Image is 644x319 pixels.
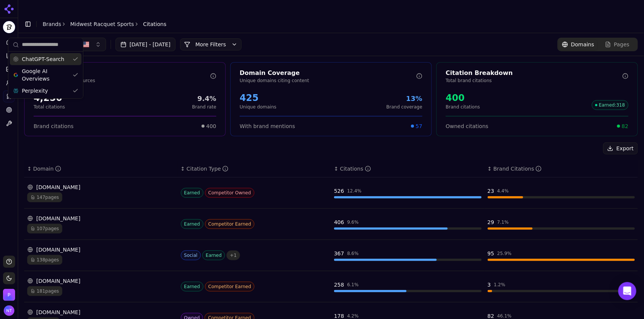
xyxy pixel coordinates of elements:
span: 147 pages [27,192,62,202]
img: Midwest Racquet Sports [3,21,15,33]
div: 6.1 % [347,282,359,288]
th: citationTypes [178,160,331,177]
div: 4.4 % [497,188,509,194]
span: Earned [181,188,203,198]
div: [DOMAIN_NAME] [27,277,175,285]
div: 425 [240,92,276,104]
div: 3 [488,281,491,288]
p: Unique domains citing content [240,78,416,84]
span: Domains [571,41,595,48]
span: Competitor Earned [205,282,255,292]
div: [DOMAIN_NAME] [27,246,175,253]
div: 406 [334,218,344,226]
a: Midwest Racquet Sports [70,20,134,28]
p: Total citations [34,104,65,110]
div: 46.1 % [497,313,512,319]
span: Perplexity [22,87,48,95]
p: Unique domains [240,104,276,110]
div: Citations [340,165,371,172]
button: Open organization switcher [3,289,15,301]
div: 7.1 % [497,219,509,225]
div: [DOMAIN_NAME] [27,183,175,191]
div: 367 [334,250,344,257]
span: Earned [202,250,225,260]
div: Citation Breakdown [446,69,622,78]
div: [DOMAIN_NAME] [27,308,175,316]
div: 95 [488,250,495,257]
div: 8.6 % [347,250,359,256]
div: 258 [334,281,344,288]
img: US [82,41,89,48]
div: Open Intercom Messenger [618,282,636,300]
span: Earned [181,219,203,229]
div: ↕Domain [27,165,175,172]
span: Pages [614,41,630,48]
div: ↕Brand Citations [488,165,635,172]
div: ↕Citations [334,165,482,172]
div: Total Citations [34,69,210,78]
div: 9.6 % [347,219,359,225]
div: 400 [446,92,480,104]
th: brandCitationCount [485,160,638,177]
span: 57 [416,122,422,130]
span: Competitor Owned [205,188,254,198]
span: Competitor Earned [205,219,255,229]
span: 400 [206,122,216,130]
div: 29 [488,218,495,226]
div: Suggestions [8,52,83,98]
span: Google AI Overviews [22,67,69,82]
p: Brand coverage [387,104,422,110]
button: Export [603,142,638,154]
p: Brand citations [446,104,480,110]
span: 107 pages [27,224,62,234]
img: Perrill [3,289,15,301]
button: Open user button [4,305,14,316]
button: More Filters [180,38,242,50]
span: 82 [622,122,629,130]
nav: breadcrumb [43,20,166,28]
span: Social [181,250,201,260]
span: Earned : 318 [592,100,629,110]
div: 9.4% [192,93,216,104]
p: Citations across all sources [34,78,210,84]
div: Brand Citations [493,165,542,172]
th: totalCitationCount [331,160,485,177]
div: [DOMAIN_NAME] [27,215,175,222]
span: Brand citations [34,122,74,130]
a: Brands [43,21,61,27]
div: 25.9 % [497,250,512,256]
button: Current brand: Midwest Racquet Sports [3,21,15,33]
span: Citations [143,20,166,28]
span: + 1 [226,250,240,260]
div: 526 [334,187,344,195]
span: 138 pages [27,255,62,265]
span: 181 pages [27,286,62,296]
th: domain [24,160,178,177]
div: 13% [387,93,422,104]
div: 12.4 % [347,188,362,194]
div: 4.2 % [347,313,359,319]
div: ↕Citation Type [181,165,328,172]
span: Owned citations [446,122,488,130]
p: Total brand citations [446,78,622,84]
span: With brand mentions [240,122,295,130]
div: 1.2 % [494,282,505,288]
span: Earned [181,282,203,292]
div: 23 [488,187,495,195]
div: Citation Type [186,165,228,172]
div: Domain [33,165,61,172]
button: [DATE] - [DATE] [116,38,176,51]
img: Nate Tower [4,305,14,316]
span: ChatGPT-Search [22,55,64,63]
div: Domain Coverage [240,69,416,78]
p: Brand rate [192,104,216,110]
